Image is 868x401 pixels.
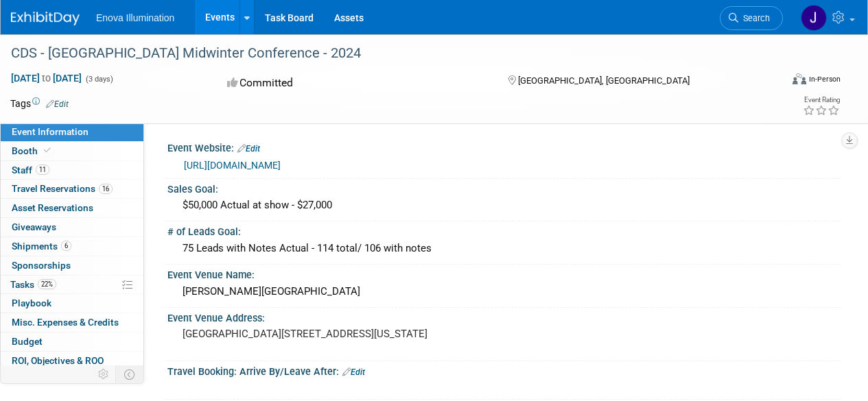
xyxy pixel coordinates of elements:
[1,294,143,313] a: Playbook
[44,147,51,154] i: Booth reservation complete
[12,336,43,347] span: Budget
[167,221,841,239] div: # of Leads Goal:
[793,73,806,84] img: Format-Inperson.png
[99,184,113,194] span: 16
[12,221,56,232] span: Giveaways
[1,123,143,141] a: Event Information
[719,71,841,92] div: Event Format
[1,332,143,351] a: Budget
[167,179,841,196] div: Sales Goal:
[12,241,71,252] span: Shipments
[12,297,51,308] span: Playbook
[96,12,174,23] span: Enova Illumination
[237,144,260,154] a: Edit
[801,5,827,31] img: Joe Moore
[184,160,281,171] a: [URL][DOMAIN_NAME]
[10,72,82,84] span: [DATE] [DATE]
[1,313,143,332] a: Misc. Expenses & Credits
[116,365,144,383] td: Toggle Event Tabs
[40,73,53,84] span: to
[1,218,143,236] a: Giveaways
[61,241,71,251] span: 6
[12,183,113,194] span: Travel Reservations
[12,145,54,156] span: Booth
[12,202,93,213] span: Asset Reservations
[223,71,486,95] div: Committed
[1,161,143,180] a: Staff11
[11,12,80,25] img: ExhibitDay
[1,256,143,275] a: Sponsorships
[183,328,433,340] pre: [GEOGRAPHIC_DATA][STREET_ADDRESS][US_STATE]
[738,13,770,23] span: Search
[167,308,841,325] div: Event Venue Address:
[167,138,841,156] div: Event Website:
[178,195,830,216] div: $50,000 Actual at show - $27,000
[10,279,56,290] span: Tasks
[1,352,143,370] a: ROI, Objectives & ROO
[178,281,830,302] div: [PERSON_NAME][GEOGRAPHIC_DATA]
[518,75,690,86] span: [GEOGRAPHIC_DATA], [GEOGRAPHIC_DATA]
[84,75,113,84] span: (3 days)
[167,265,841,282] div: Event Venue Name:
[803,97,840,104] div: Event Rating
[1,276,143,294] a: Tasks22%
[1,180,143,198] a: Travel Reservations16
[1,142,143,160] a: Booth
[178,238,830,259] div: 75 Leads with Notes Actual - 114 total/ 106 with notes
[12,165,49,175] span: Staff
[92,365,116,383] td: Personalize Event Tab Strip
[10,97,69,110] td: Tags
[167,361,841,379] div: Travel Booking: Arrive By/Leave After:
[12,355,104,366] span: ROI, Objectives & ROO
[46,99,69,109] a: Edit
[808,74,841,84] div: In-Person
[12,126,89,137] span: Event Information
[38,279,56,289] span: 22%
[1,237,143,256] a: Shipments6
[12,317,119,328] span: Misc. Expenses & Credits
[12,260,71,271] span: Sponsorships
[6,41,770,66] div: CDS - [GEOGRAPHIC_DATA] Midwinter Conference - 2024
[720,6,783,30] a: Search
[1,199,143,217] a: Asset Reservations
[342,367,365,377] a: Edit
[36,165,49,175] span: 11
